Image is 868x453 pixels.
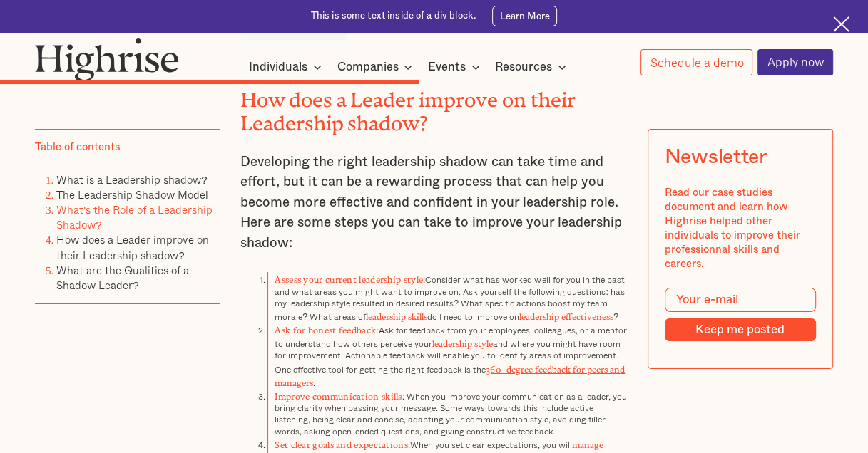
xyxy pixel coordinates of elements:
[267,272,628,323] li: Consider what has worked well for you in the past and what areas you might want to improve on. As...
[428,58,466,75] div: Events
[240,152,628,254] p: Developing the right leadership shadow can take time and effort, but it can be a rewarding proces...
[35,141,120,155] div: Table of contents
[275,440,410,446] strong: Set clear goals and expectations:
[240,83,628,130] h2: How does a Leader improve on their Leadership shadow?
[275,275,425,281] strong: Assess your current leadership style:
[428,58,484,75] div: Events
[665,146,767,170] div: Newsletter
[519,312,613,318] a: leadership effectiveness
[56,231,209,264] a: How does a Leader improve on their Leadership shadow?
[366,312,427,318] a: leadership skills
[665,186,817,272] div: Read our case studies document and learn how Highrise helped other individuals to improve their p...
[665,319,817,342] input: Keep me posted
[267,323,628,389] li: Ask for feedback from your employees, colleagues, or a mentor to understand how others perceive y...
[495,58,571,75] div: Resources
[640,49,752,75] a: Schedule a demo
[337,58,398,75] div: Companies
[56,261,189,293] a: What are the Qualities of a Shadow Leader?
[757,49,833,75] a: Apply now
[495,58,552,75] div: Resources
[492,6,558,26] a: Learn More
[275,326,378,331] strong: Ask for honest feedback:
[311,10,476,23] div: This is some text inside of a div block.
[267,389,628,437] li: : When you improve your communication as a leader, you bring clarity when passing your message. S...
[665,288,817,341] form: Modal Form
[833,16,849,33] img: Cross icon
[56,202,213,234] a: What's the Role of a Leadership Shadow?
[56,186,208,203] a: The Leadership Shadow Model
[249,58,307,75] div: Individuals
[665,288,817,312] input: Your e-mail
[249,58,326,75] div: Individuals
[56,171,207,188] a: What is a Leadership shadow?
[275,392,402,397] strong: Improve communication skills
[275,365,625,384] a: 360- degree feedback for peers and managers
[35,38,179,81] img: Highrise logo
[432,339,493,345] a: leadership style
[337,58,417,75] div: Companies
